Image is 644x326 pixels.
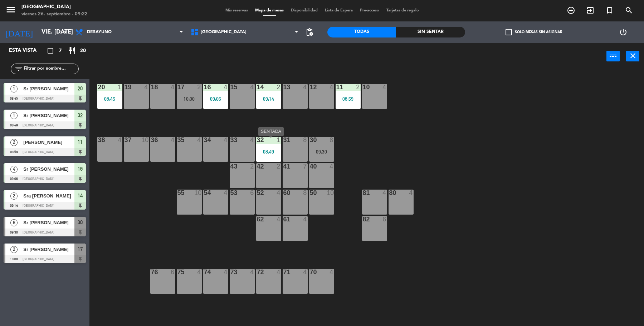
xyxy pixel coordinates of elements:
div: 53 [230,190,231,196]
div: 4 [303,84,307,90]
span: 30 [78,218,83,227]
div: 09:14 [256,96,281,101]
span: 2 [10,139,18,146]
span: Sra [PERSON_NAME] [23,192,74,200]
div: 2 [277,163,281,170]
div: 11 [336,84,337,90]
div: 10 [363,84,363,90]
div: 4 [250,269,254,275]
i: close [629,51,637,60]
div: 09:06 [203,96,228,101]
span: [GEOGRAPHIC_DATA] [201,30,247,35]
div: 4 [277,190,281,196]
span: 1 [10,85,18,92]
span: 17 [78,245,83,254]
span: Sr [PERSON_NAME] [23,85,74,92]
i: power_settings_new [619,28,628,36]
span: Desayuno [87,30,112,35]
div: 73 [230,269,231,275]
span: 32 [78,111,83,120]
div: 2 [356,84,360,90]
div: 4 [330,269,334,275]
div: 4 [171,137,175,143]
span: 11 [78,138,83,146]
span: Tarjetas de regalo [383,9,423,12]
div: 4 [118,137,122,143]
div: 4 [224,190,228,196]
div: 6 [382,216,387,222]
div: 4 [224,84,228,90]
div: 4 [250,137,254,143]
div: 4 [144,84,148,90]
button: power_input [606,51,620,61]
div: 08:49 [256,149,281,154]
i: power_input [609,51,618,60]
span: Mapa de mesas [252,9,287,12]
div: 09:30 [309,149,334,154]
span: check_box_outline_blank [506,29,512,35]
div: Todas [327,27,396,37]
button: menu [5,4,16,17]
div: viernes 26. septiembre - 09:22 [21,11,88,18]
span: pending_actions [305,28,314,36]
span: Lista de Espera [321,9,356,12]
div: 10 [327,190,334,196]
div: 10 [194,190,201,196]
div: 74 [204,269,204,275]
div: 4 [382,84,387,90]
i: exit_to_app [586,6,595,15]
div: 43 [230,163,231,170]
div: 10 [141,137,148,143]
div: 4 [250,84,254,90]
span: Sr [PERSON_NAME] [23,246,74,253]
div: 4 [330,163,334,170]
i: filter_list [14,65,23,73]
input: Filtrar por nombre... [23,65,78,73]
i: restaurant [68,46,76,55]
div: 8 [303,137,307,143]
div: 4 [330,84,334,90]
div: 4 [197,137,201,143]
div: 4 [303,269,307,275]
span: Sr [PERSON_NAME] [23,112,74,119]
span: [PERSON_NAME] [23,139,74,146]
span: 2 [10,246,18,253]
span: 7 [59,47,62,55]
i: add_circle_outline [567,6,575,15]
div: 2 [277,84,281,90]
div: 4 [277,216,281,222]
div: 54 [204,190,204,196]
div: 4 [224,269,228,275]
div: 2 [250,163,254,170]
span: 8 [10,219,18,226]
div: 6 [250,190,254,196]
span: Disponibilidad [287,9,321,12]
div: 4 [171,84,175,90]
div: Sin sentar [396,27,465,37]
